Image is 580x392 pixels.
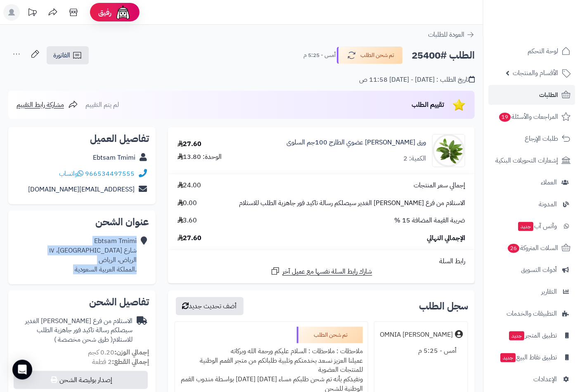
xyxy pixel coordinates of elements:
span: جديد [500,353,516,362]
span: مشاركة رابط التقييم [17,100,64,110]
span: تطبيق المتجر [508,330,557,341]
span: رفيق [98,7,111,17]
a: الإعدادات [488,369,575,389]
img: logo-2.png [524,23,572,40]
div: تاريخ الطلب : [DATE] - [DATE] 11:58 ص [359,75,475,85]
a: لوحة التحكم [488,41,575,61]
div: رابط السلة [171,257,471,266]
button: أضف تحديث جديد [176,297,244,315]
div: الكمية: 2 [403,154,426,163]
span: 26 [508,244,519,253]
span: جديد [509,331,524,340]
small: 0.20 كجم [88,347,149,357]
a: الطلبات [488,85,575,105]
a: ورق [PERSON_NAME] عضوي الطازج 100جم السلوى [286,138,426,147]
a: المراجعات والأسئلة19 [488,107,575,127]
small: 2 قطعة [92,357,149,367]
div: الاستلام من فرع [PERSON_NAME] الغدير سيصلكم رسالة تاكيد فور جاهزية الطلب للاستلام [15,316,133,345]
span: وآتس آب [517,220,557,232]
button: إصدار بوليصة الشحن [14,371,148,389]
a: واتساب [59,169,83,179]
img: ai-face.png [115,4,131,21]
h2: تفاصيل العميل [15,134,149,144]
span: لم يتم التقييم [85,100,119,110]
div: أمس - 5:25 م [379,343,463,359]
a: تطبيق نقاط البيعجديد [488,347,575,367]
a: 966534497555 [85,169,135,179]
a: طلبات الإرجاع [488,129,575,149]
div: 27.60 [178,139,202,149]
strong: إجمالي الوزن: [114,347,149,357]
span: إشعارات التحويلات البنكية [495,155,558,166]
span: العودة للطلبات [428,30,464,40]
span: الطلبات [539,89,558,101]
a: التطبيقات والخدمات [488,304,575,324]
a: الفاتورة [47,46,89,64]
a: إشعارات التحويلات البنكية [488,151,575,170]
span: 19 [499,113,511,122]
span: 27.60 [178,234,202,243]
div: تم شحن الطلب [297,327,363,343]
h2: عنوان الشحن [15,217,149,227]
a: العملاء [488,172,575,192]
span: ( طرق شحن مخصصة ) [54,335,113,345]
span: شارك رابط السلة نفسها مع عميل آخر [282,267,372,276]
span: جديد [518,222,533,231]
div: OMNIA [PERSON_NAME] [380,330,453,340]
h3: سجل الطلب [419,301,468,311]
span: المراجعات والأسئلة [498,111,558,123]
span: الفاتورة [53,50,70,60]
span: التطبيقات والخدمات [507,308,557,319]
a: تطبيق المتجرجديد [488,326,575,345]
span: السلات المتروكة [507,242,558,254]
div: الوحدة: 13.80 [178,152,222,162]
span: الأقسام والمنتجات [513,67,558,79]
span: تطبيق نقاط البيع [500,352,557,363]
span: الإعدادات [533,373,557,385]
a: Ebtsam Tmimi [93,153,135,163]
span: إجمالي سعر المنتجات [414,181,465,190]
a: مشاركة رابط التقييم [17,100,78,110]
a: السلات المتروكة26 [488,238,575,258]
span: أدوات التسويق [521,264,557,276]
a: وآتس آبجديد [488,216,575,236]
a: المدونة [488,194,575,214]
a: [EMAIL_ADDRESS][DOMAIN_NAME] [28,184,135,194]
button: تم شحن الطلب [337,47,403,64]
span: تقييم الطلب [412,100,444,110]
small: أمس - 5:25 م [303,51,336,59]
h2: الطلب #25400 [412,47,475,64]
div: Open Intercom Messenger [12,360,32,380]
span: الاستلام من فرع [PERSON_NAME] الغدير سيصلكم رسالة تاكيد فور جاهزية الطلب للاستلام [239,198,465,208]
img: 1745772192-%D9%88%D8%B1%D9%82%20%D8%B2%D9%8A%D8%AA%D9%88%D9%86%20%D8%B9%D8%B6%D9%88%D9%8A%20%D8%B... [433,134,465,167]
span: 0.00 [178,198,197,208]
a: التقارير [488,282,575,302]
div: Ebtsam Tmimi شارع [GEOGRAPHIC_DATA]، ١٧ الرياض، الرياض .المملكة العربية السعودية [49,236,137,274]
a: أدوات التسويق [488,260,575,280]
span: العملاء [541,177,557,188]
span: 3.60 [178,216,197,225]
a: تحديثات المنصة [22,4,43,23]
span: المدونة [539,198,557,210]
span: ضريبة القيمة المضافة 15 % [394,216,465,225]
span: 24.00 [178,181,201,190]
a: شارك رابط السلة نفسها مع عميل آخر [270,266,372,276]
span: الإجمالي النهائي [427,234,465,243]
a: العودة للطلبات [428,30,475,40]
strong: إجمالي القطع: [112,357,149,367]
span: التقارير [541,286,557,298]
h2: تفاصيل الشحن [15,297,149,307]
span: لوحة التحكم [528,45,558,57]
span: طلبات الإرجاع [525,133,558,144]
